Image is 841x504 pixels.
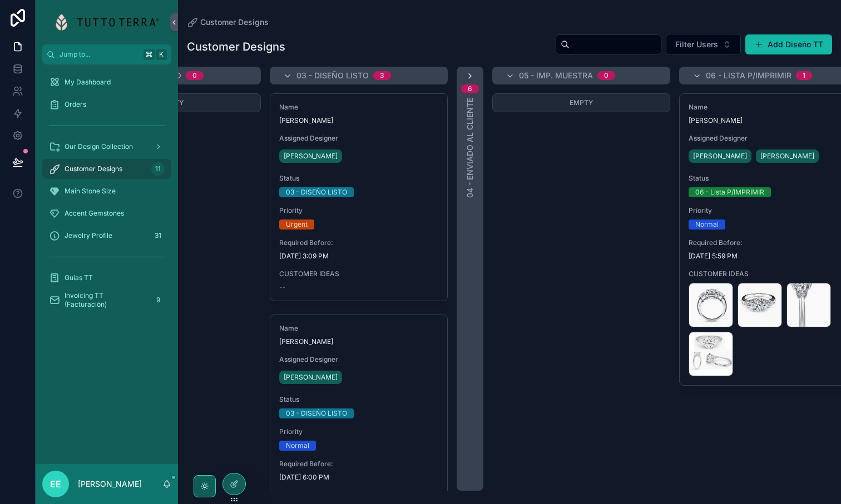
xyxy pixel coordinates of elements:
[279,103,438,112] span: Name
[151,229,165,242] div: 31
[65,142,133,151] span: Our Design Collection
[570,98,593,107] span: Empty
[279,460,438,468] span: Required Before:
[270,93,448,301] a: Name[PERSON_NAME]Assigned Designer[PERSON_NAME]Status03 - DISEÑO LISTOPriorityUrgentRequired Befo...
[279,324,438,333] span: Name
[42,203,171,223] a: Accent Gemstones
[151,293,165,307] div: 9
[745,34,832,54] button: Add Diseño TT
[279,252,438,261] span: [DATE] 3:09 PM
[279,238,438,247] span: Required Before:
[284,152,338,161] span: [PERSON_NAME]
[519,70,593,81] span: 05 - IMP. MUESTRA
[36,64,178,325] div: scrollable content
[65,209,124,218] span: Accent Gemstones
[286,441,309,451] div: Normal
[157,50,166,59] span: K
[286,219,308,229] div: Urgent
[279,355,438,364] span: Assigned Designer
[187,17,269,28] a: Customer Designs
[42,159,171,179] a: Customer Designs11
[604,71,609,80] div: 0
[464,98,476,198] span: 04 - ENVIADO AL CLIENTE
[695,219,719,229] div: Normal
[279,174,438,183] span: Status
[50,477,61,491] span: EE
[279,270,438,278] span: CUSTOMER IDEAS
[279,427,438,436] span: Priority
[666,34,741,55] button: Select Button
[65,164,122,173] span: Customer Designs
[42,268,171,288] a: Guias TT
[693,152,747,161] span: [PERSON_NAME]
[65,100,86,109] span: Orders
[284,373,338,382] span: [PERSON_NAME]
[78,478,142,490] p: [PERSON_NAME]
[279,134,438,143] span: Assigned Designer
[279,116,438,125] span: [PERSON_NAME]
[187,39,285,54] h1: Customer Designs
[42,137,171,157] a: Our Design Collection
[42,44,171,64] button: Jump to...K
[279,395,438,404] span: Status
[279,337,438,346] span: [PERSON_NAME]
[706,70,791,81] span: 06 - Lista P/IMPRIMIR
[42,72,171,92] a: My Dashboard
[296,70,369,81] span: 03 - DISEÑO LISTO
[55,13,159,31] img: App logo
[192,71,197,80] div: 0
[42,290,171,310] a: Invoicing TT (Facturación)9
[60,50,139,59] span: Jump to...
[279,206,438,215] span: Priority
[65,231,112,240] span: Jewelry Profile
[65,187,116,196] span: Main Stone Size
[42,181,171,201] a: Main Stone Size
[468,84,472,93] div: 6
[279,283,286,292] span: --
[286,408,347,418] div: 03 - DISEÑO LISTO
[675,39,718,50] span: Filter Users
[200,17,269,28] span: Customer Designs
[151,162,165,176] div: 11
[65,78,111,87] span: My Dashboard
[65,291,147,309] span: Invoicing TT (Facturación)
[42,94,171,114] a: Orders
[803,71,805,80] div: 1
[279,473,438,482] span: [DATE] 6:00 PM
[380,71,384,80] div: 3
[695,187,764,197] div: 06 - Lista P/IMPRIMIR
[286,187,347,197] div: 03 - DISEÑO LISTO
[760,152,814,161] span: [PERSON_NAME]
[65,273,93,282] span: Guias TT
[42,226,171,246] a: Jewelry Profile31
